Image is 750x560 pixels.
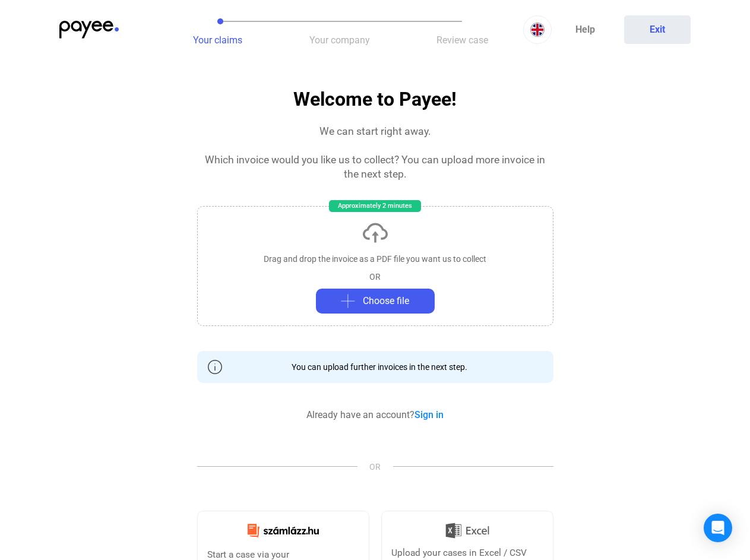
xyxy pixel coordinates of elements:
[341,294,355,308] img: plus-grey
[624,15,691,44] button: Exit
[309,34,370,46] span: Your company
[369,271,381,283] div: OR
[357,461,393,473] span: OR
[414,409,444,420] a: Sign in
[193,34,242,46] span: Your claims
[530,23,545,37] img: EN
[293,89,457,110] h1: Welcome to Payee!
[197,153,553,181] div: Which invoice would you like us to collect? You can upload more invoice in the next step.
[283,361,467,373] div: You can upload further invoices in the next step.
[240,517,326,544] img: Számlázz.hu
[208,360,222,374] img: info-grey-outline
[361,219,390,247] img: upload-cloud
[316,289,435,314] button: plus-greyChoose file
[436,34,488,46] span: Review case
[363,294,409,308] span: Choose file
[704,514,732,542] div: Open Intercom Messenger
[445,518,489,543] img: Excel
[59,21,119,39] img: payee-logo
[264,253,486,265] div: Drag and drop the invoice as a PDF file you want us to collect
[552,15,618,44] a: Help
[523,15,552,44] button: EN
[319,124,431,138] div: We can start right away.
[306,408,444,422] div: Already have an account?
[329,200,421,212] div: Approximately 2 minutes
